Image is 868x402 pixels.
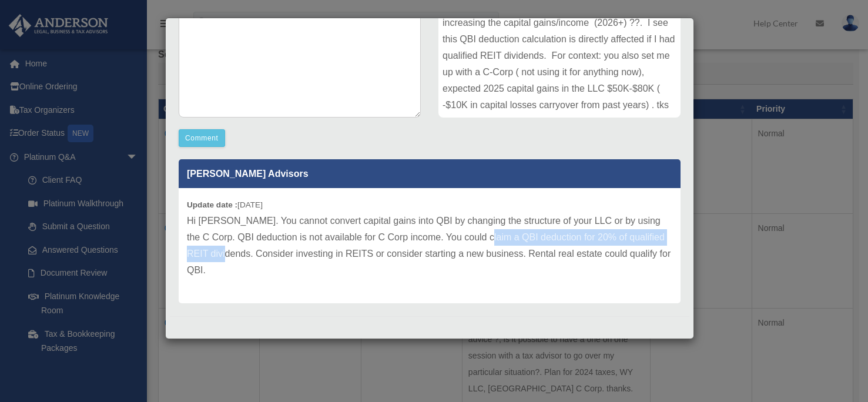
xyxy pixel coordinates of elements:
[179,129,225,147] button: Comment
[187,213,672,279] p: Hi [PERSON_NAME]. You cannot convert capital gains into QBI by changing the structure of your LLC...
[187,200,237,209] b: Update date :
[187,200,263,209] small: [DATE]
[179,159,681,188] p: [PERSON_NAME] Advisors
